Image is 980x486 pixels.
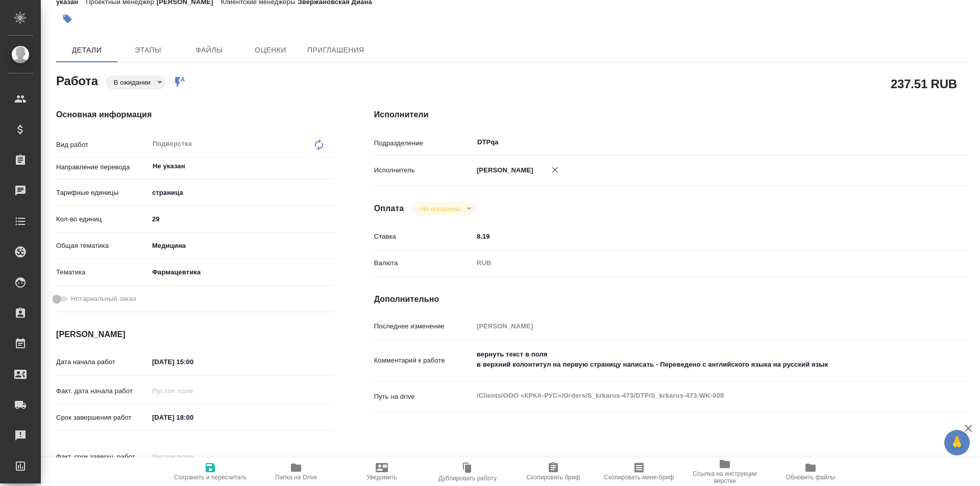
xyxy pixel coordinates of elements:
input: ✎ Введи что-нибудь [149,354,238,369]
span: 🙏 [948,432,966,453]
input: Пустое поле [473,319,919,334]
div: В ожидании [106,75,166,89]
span: Уведомить [366,474,397,481]
p: Срок завершения работ [56,413,149,423]
input: ✎ Введи что-нибудь [149,410,238,425]
button: В ожидании [111,78,154,87]
button: Папка на Drive [253,457,339,486]
button: Уведомить [339,457,425,486]
span: Обновить файлы [786,474,836,481]
span: Дублировать работу [438,475,497,482]
input: ✎ Введи что-нибудь [149,212,333,226]
button: Дублировать работу [425,457,510,486]
p: Подразделение [374,138,473,148]
p: Факт. дата начала работ [56,386,149,396]
p: Последнее изменение [374,321,473,331]
p: Тематика [56,267,149,277]
span: Детали [62,44,111,57]
span: Оценки [246,44,295,57]
p: Тарифные единицы [56,188,149,198]
div: Фармацевтика [149,264,333,281]
h2: Работа [56,71,98,89]
button: Скопировать бриф [510,457,596,486]
span: Скопировать мини-бриф [604,474,674,481]
button: Обновить файлы [768,457,853,486]
p: Комментарий к работе [374,355,473,366]
div: страница [149,184,333,201]
span: Файлы [185,44,234,57]
p: Исполнитель [374,165,473,175]
input: Пустое поле [149,449,238,464]
span: Этапы [124,44,173,57]
p: Общая тематика [56,241,149,251]
button: Не оплачена [417,204,462,213]
button: Удалить исполнителя [544,159,566,181]
button: Open [914,141,916,143]
span: Ссылка на инструкции верстки [688,470,762,484]
h4: [PERSON_NAME] [56,328,333,341]
span: Папка на Drive [275,474,317,481]
span: Приглашения [307,44,364,57]
h2: 237.51 RUB [891,75,957,92]
h4: Основная информация [56,109,333,121]
button: Сохранить и пересчитать [167,457,253,486]
textarea: /Clients/ООО «КРКА-РУС»/Orders/S_krkarus-473/DTP/S_krkarus-473-WK-008 [473,387,919,404]
button: 🙏 [944,430,970,455]
span: Сохранить и пересчитать [174,474,247,481]
button: Добавить тэг [56,8,79,30]
p: Ставка [374,232,473,242]
h4: Дополнительно [374,293,969,305]
span: Нотариальный заказ [71,294,136,304]
button: Скопировать мини-бриф [596,457,682,486]
button: Ссылка на инструкции верстки [682,457,768,486]
p: Кол-во единиц [56,214,149,224]
p: Дата начала работ [56,357,149,367]
p: Направление перевода [56,162,149,172]
input: Пустое поле [149,383,238,398]
span: Скопировать бриф [526,474,580,481]
input: ✎ Введи что-нибудь [473,229,919,244]
p: Факт. срок заверш. работ [56,452,149,462]
div: В ожидании [412,202,475,216]
h4: Оплата [374,202,404,215]
textarea: вернуть текст в поля в верхний колонтитул на первую страницу написать - Переведено с английского ... [473,346,919,373]
h4: Исполнители [374,109,969,121]
p: Вид работ [56,140,149,150]
p: [PERSON_NAME] [473,165,533,175]
p: Валюта [374,258,473,268]
div: Медицина [149,237,333,254]
p: Путь на drive [374,392,473,402]
div: RUB [473,254,919,272]
button: Open [328,165,330,167]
